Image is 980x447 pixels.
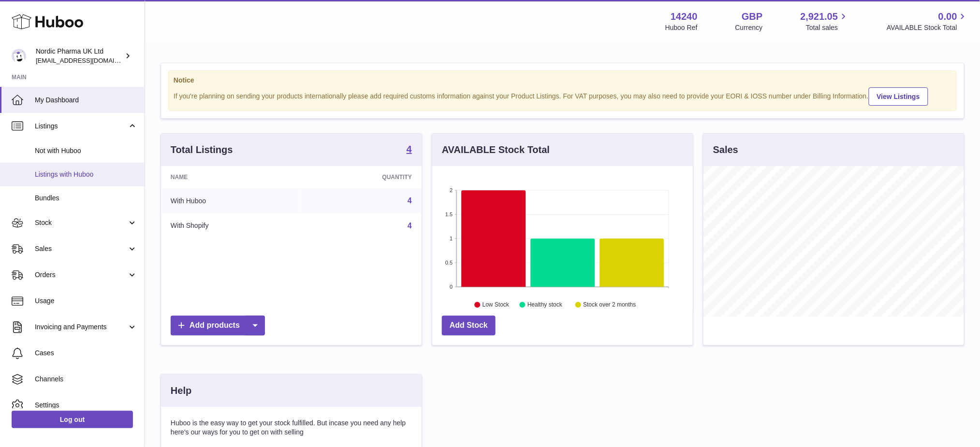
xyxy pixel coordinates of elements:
text: 2 [450,187,453,193]
span: 2,921.05 [801,10,838,23]
a: Log out [12,411,133,428]
a: 2,921.05 Total sales [801,10,849,32]
span: Settings [35,401,137,410]
text: Healthy stock [527,302,563,308]
span: Not with Huboo [35,146,137,155]
div: Nordic Pharma UK Ltd [36,47,123,65]
span: Sales [35,244,127,253]
span: Usage [35,296,137,306]
img: internalAdmin-14240@internal.huboo.com [12,49,26,63]
text: 1 [450,236,453,241]
strong: Notice [174,76,951,85]
div: If you're planning on sending your products internationally please add required customs informati... [174,86,951,106]
span: Listings [35,122,127,131]
div: Currency [735,23,763,32]
span: My Dashboard [35,96,137,105]
span: Bundles [35,194,137,203]
a: 4 [407,144,412,156]
text: 0.5 [445,260,453,265]
div: Huboo Ref [665,23,698,32]
span: Total sales [806,23,849,32]
span: Cases [35,349,137,358]
a: 4 [408,222,412,230]
td: With Shopify [161,213,302,238]
strong: 4 [407,144,412,154]
span: Invoicing and Payments [35,322,127,332]
a: View Listings [869,87,928,106]
a: Add Stock [442,316,496,335]
a: Add products [171,316,265,335]
span: [EMAIL_ADDRESS][DOMAIN_NAME] [36,56,142,64]
span: Channels [35,375,137,384]
span: Stock [35,218,127,227]
h3: Help [171,384,191,397]
a: 0.00 AVAILABLE Stock Total [887,10,968,32]
span: AVAILABLE Stock Total [887,23,968,32]
span: Orders [35,270,127,279]
span: 0.00 [938,10,957,23]
text: 1.5 [445,211,453,217]
strong: 14240 [671,10,698,23]
p: Huboo is the easy way to get your stock fulfilled. But incase you need any help here's our ways f... [171,419,412,437]
text: Low Stock [483,302,510,308]
h3: AVAILABLE Stock Total [442,143,550,156]
span: Listings with Huboo [35,170,137,179]
text: 0 [450,284,453,290]
td: With Huboo [161,188,302,213]
strong: GBP [742,10,762,23]
th: Quantity [302,166,422,188]
h3: Sales [713,143,738,156]
th: Name [161,166,302,188]
a: 4 [408,196,412,205]
h3: Total Listings [171,143,233,156]
text: Stock over 2 months [583,302,636,308]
